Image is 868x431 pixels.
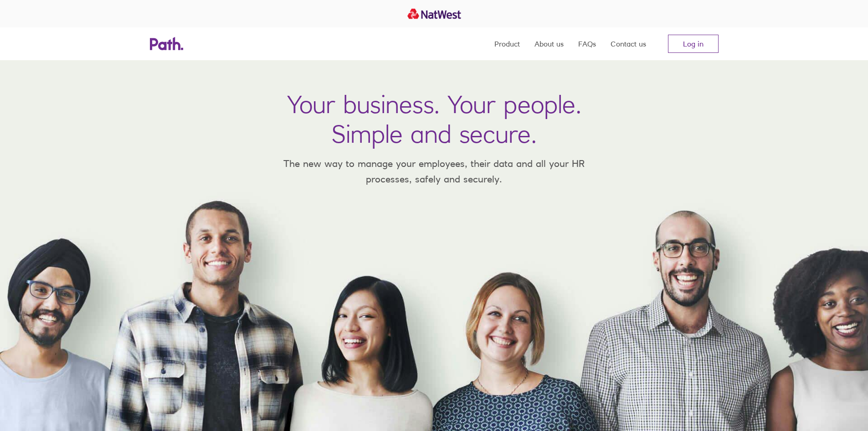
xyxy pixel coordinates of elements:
a: About us [534,27,564,60]
a: Log in [668,35,719,53]
a: Product [494,27,520,60]
h1: Your business. Your people. Simple and secure. [287,89,581,149]
a: FAQs [578,27,596,60]
a: Contact us [611,27,646,60]
p: The new way to manage your employees, their data and all your HR processes, safely and securely. [270,156,598,187]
